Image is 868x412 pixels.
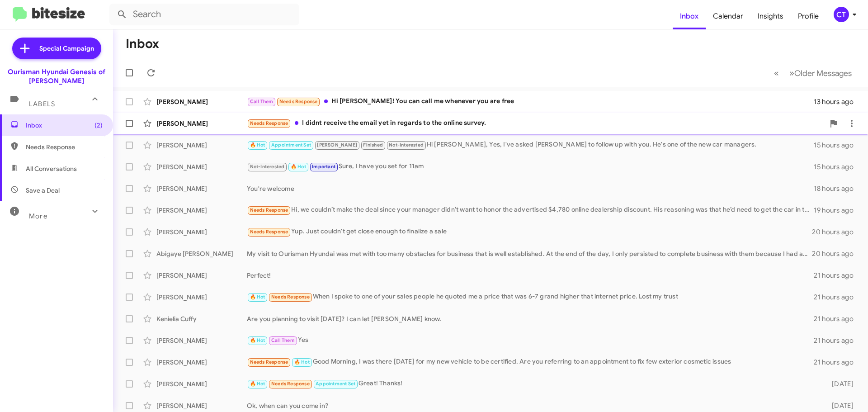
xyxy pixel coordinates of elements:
[826,7,858,22] button: CT
[247,249,812,258] div: My visit to Ourisman Hyundai was met with too many obstacles for business that is well establishe...
[156,336,247,345] div: [PERSON_NAME]
[363,142,383,148] span: Finished
[814,336,861,345] div: 21 hours ago
[750,3,791,29] a: Insights
[156,184,247,193] div: [PERSON_NAME]
[247,161,814,172] div: Sure, I have you set for 11am
[29,212,47,220] span: More
[26,142,103,152] span: Needs Response
[250,207,288,213] span: Needs Response
[156,162,247,171] div: [PERSON_NAME]
[814,97,861,106] div: 13 hours ago
[812,227,861,237] div: 20 hours ago
[247,96,814,107] div: Hi [PERSON_NAME]! You can call me whenever you are free
[294,359,310,365] span: 🔥 Hot
[774,67,779,79] span: «
[156,141,247,150] div: [PERSON_NAME]
[812,249,861,258] div: 20 hours ago
[817,379,861,388] div: [DATE]
[156,401,247,410] div: [PERSON_NAME]
[247,227,812,237] div: Yup. Just couldn't get close enough to finalize a sale
[26,121,103,130] span: Inbox
[271,294,310,300] span: Needs Response
[769,64,857,82] nav: Page navigation example
[247,140,814,150] div: Hi [PERSON_NAME], Yes, I've asked [PERSON_NAME] to follow up with you. He's one of the new car ma...
[250,294,265,300] span: 🔥 Hot
[317,142,357,148] span: [PERSON_NAME]
[389,142,424,148] span: Not-Interested
[94,121,103,130] span: (2)
[814,162,861,171] div: 15 hours ago
[250,142,265,148] span: 🔥 Hot
[814,184,861,193] div: 18 hours ago
[247,205,814,215] div: Hi, we couldn’t make the deal since your manager didn’t want to honor the advertised $4,780 onlin...
[673,3,706,29] a: Inbox
[794,68,852,78] span: Older Messages
[250,359,288,365] span: Needs Response
[247,314,814,323] div: Are you planning to visit [DATE]? I can let [PERSON_NAME] know.
[814,314,861,323] div: 21 hours ago
[247,292,814,302] div: When I spoke to one of your sales people he quoted me a price that was 6-7 grand higher that inte...
[156,358,247,367] div: [PERSON_NAME]
[279,99,318,104] span: Needs Response
[247,401,817,410] div: Ok, when can you come in?
[250,337,265,343] span: 🔥 Hot
[156,314,247,323] div: Kenielia Cuffy
[817,401,861,410] div: [DATE]
[250,120,288,126] span: Needs Response
[156,271,247,280] div: [PERSON_NAME]
[271,337,295,343] span: Call Them
[26,186,60,195] span: Save a Deal
[250,381,265,387] span: 🔥 Hot
[316,381,355,387] span: Appointment Set
[247,271,814,280] div: Perfect!
[247,184,814,193] div: You're welcome
[156,379,247,388] div: [PERSON_NAME]
[814,358,861,367] div: 21 hours ago
[814,206,861,215] div: 19 hours ago
[784,64,857,82] button: Next
[769,64,784,82] button: Previous
[250,229,288,235] span: Needs Response
[156,206,247,215] div: [PERSON_NAME]
[247,357,814,367] div: Good Morning, I was there [DATE] for my new vehicle to be certified. Are you referring to an appo...
[156,97,247,106] div: [PERSON_NAME]
[250,99,274,104] span: Call Them
[834,7,849,22] div: CT
[156,249,247,258] div: Abigaye [PERSON_NAME]
[29,100,55,108] span: Labels
[291,164,306,170] span: 🔥 Hot
[126,37,159,51] h1: Inbox
[814,141,861,150] div: 15 hours ago
[706,3,750,29] a: Calendar
[156,227,247,237] div: [PERSON_NAME]
[271,142,311,148] span: Appointment Set
[109,4,299,25] input: Search
[39,44,94,53] span: Special Campaign
[247,335,814,346] div: Yes
[156,119,247,128] div: [PERSON_NAME]
[12,38,101,59] a: Special Campaign
[250,164,285,170] span: Not-Interested
[814,271,861,280] div: 21 hours ago
[26,164,77,173] span: All Conversations
[156,293,247,302] div: [PERSON_NAME]
[312,164,335,170] span: Important
[814,293,861,302] div: 21 hours ago
[271,381,310,387] span: Needs Response
[789,67,794,79] span: »
[247,379,817,389] div: Great! Thanks!
[247,118,825,128] div: I didnt receive the email yet in regards to the online survey.
[791,3,826,29] a: Profile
